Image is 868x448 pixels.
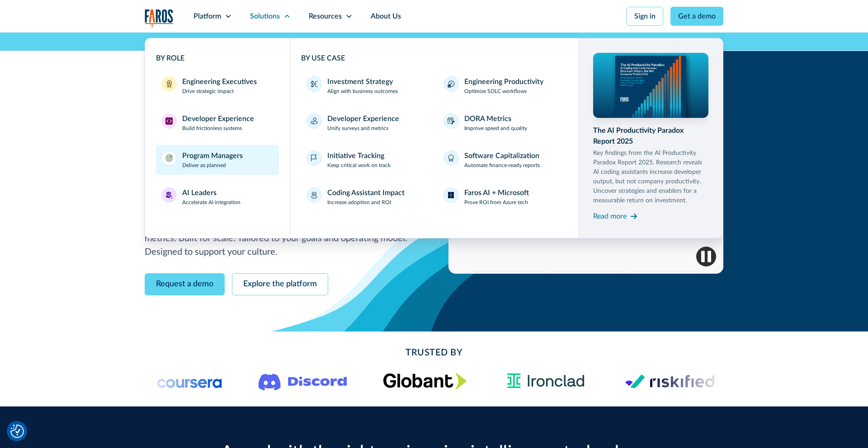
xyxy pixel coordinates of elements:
[157,374,222,388] img: Logo of the online learning platform Coursera.
[182,150,243,161] div: Program Managers
[145,33,723,238] nav: Solutions
[10,425,24,438] img: Revisit consent button
[165,191,173,199] img: AI Leaders
[438,108,568,138] a: DORA MetricsImprove speed and quality
[217,346,651,359] h2: Trusted By
[464,87,527,95] p: Optimize SDLC workflows
[327,87,398,95] p: Align with business outcomes
[383,373,467,389] img: Globant's logo
[438,71,568,101] a: Engineering ProductivityOptimize SDLC workflows
[327,198,391,206] p: Increase adoption and ROI
[627,7,663,26] a: Sign in
[182,113,254,124] div: Developer Experience
[464,76,543,87] div: Engineering Productivity
[464,161,540,169] p: Automate finance-ready reports
[503,370,589,392] img: Ironclad Logo
[145,273,225,295] a: Request a demo
[301,71,431,101] a: Investment StrategyAlign with business outcomes
[259,372,347,391] img: Logo of the communication platform Discord.
[165,154,173,162] img: Program Managers
[182,124,242,132] p: Build frictionless systems
[145,9,174,28] a: home
[156,108,279,138] a: Developer ExperienceDeveloper ExperienceBuild frictionless systems
[464,124,527,132] p: Improve speed and quality
[145,9,174,28] img: Logo of the analytics and reporting company Faros.
[301,182,431,212] a: Coding Assistant ImpactIncrease adoption and ROI
[156,53,279,64] div: BY ROLE
[696,247,716,266] img: Pause video
[232,273,328,295] a: Explore the platform
[301,145,431,175] a: Initiative TrackingKeep critical work on track
[327,150,384,161] div: Initiative Tracking
[182,198,241,206] p: Accelerate AI integration
[193,11,221,22] div: Platform
[156,145,279,175] a: Program ManagersProgram ManagersDeliver as planned
[464,187,529,198] div: Faros AI + Microsoft
[182,87,234,95] p: Drive strategic impact
[182,161,226,169] p: Deliver as planned
[464,150,539,161] div: Software Capitalization
[327,76,393,87] div: Investment Strategy
[156,182,279,212] a: AI LeadersAI LeadersAccelerate AI integration
[464,198,528,206] p: Prove ROI from Azure tech
[165,117,173,125] img: Developer Experience
[301,53,568,64] div: BY USE CASE
[10,425,24,438] button: Cookie Settings
[327,187,405,198] div: Coding Assistant Impact
[593,211,627,222] div: Read more
[182,76,257,87] div: Engineering Executives
[301,108,431,138] a: Developer ExperienceUnify surveys and metrics
[165,80,173,88] img: Engineering Executives
[250,11,280,22] div: Solutions
[593,149,709,205] p: Key findings from the AI Productivity Paradox Report 2025. Research reveals AI coding assistants ...
[438,182,568,212] a: Faros AI + MicrosoftProve ROI from Azure tech
[309,11,342,22] div: Resources
[593,53,709,224] a: The AI Productivity Paradox Report 2025Key findings from the AI Productivity Paradox Report 2025....
[327,124,388,132] p: Unify surveys and metrics
[156,71,279,101] a: Engineering ExecutivesEngineering ExecutivesDrive strategic impact
[438,145,568,175] a: Software CapitalizationAutomate finance-ready reports
[327,161,391,169] p: Keep critical work on track
[327,113,399,124] div: Developer Experience
[182,187,217,198] div: AI Leaders
[464,113,511,124] div: DORA Metrics
[593,125,709,147] div: The AI Productivity Paradox Report 2025
[625,374,714,388] img: Logo of the risk management platform Riskified.
[670,7,723,26] a: Get a demo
